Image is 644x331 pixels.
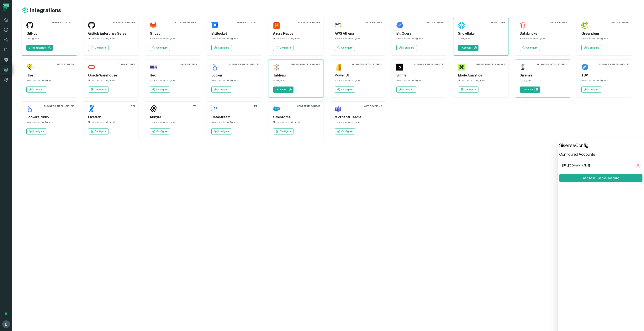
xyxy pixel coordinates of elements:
[26,73,72,78] h5: Hive
[254,105,259,108] div: ETL
[26,128,47,134] a: Configure
[520,37,566,42] div: No accounts configured
[489,21,505,24] div: Data Stores
[26,22,33,29] img: GitHub
[26,37,72,42] div: Configured
[156,88,168,91] p: Configure
[211,22,218,29] img: BitBucket
[218,46,229,49] p: Configure
[335,115,381,120] h5: Microsoft Teams
[26,79,72,83] div: No accounts configured
[581,79,627,83] div: No accounts configured
[88,87,108,93] a: Configure
[44,105,74,108] div: Business Intelligence
[581,73,627,78] h5: TDV
[211,79,257,83] div: No accounts configured
[150,37,196,42] div: No accounts configured
[476,63,505,66] div: Business Intelligence
[520,87,540,93] a: 1 Account
[26,64,33,71] img: Hive
[150,45,170,51] a: Configure
[88,22,95,29] img: GitHub Enterprise Server
[211,64,218,71] img: Looker
[113,21,135,24] div: Source Control
[119,63,135,66] div: Data Stores
[26,121,72,125] div: No accounts configured
[150,73,196,78] h5: Hex
[273,105,280,112] img: Salesforce
[273,31,319,36] h5: Azure Repos
[211,87,232,93] a: Configure
[26,31,72,36] h5: GitHub
[520,79,566,83] div: Configured
[273,73,319,78] h5: Tableau
[562,164,633,168] span: [URL][DOMAIN_NAME]
[335,121,381,125] div: No accounts configured
[218,130,229,133] p: Configure
[335,87,355,93] a: Configure
[550,21,567,24] div: Data Stores
[458,87,478,93] a: Configure
[465,88,476,91] p: Configure
[26,105,33,112] img: Looker Studio
[236,21,259,24] div: Source Control
[335,128,355,134] a: Configure
[298,21,320,24] div: Source Control
[175,21,197,24] div: Source Control
[211,128,232,134] a: Configure
[273,22,280,29] img: Azure Repos
[396,45,417,51] a: Configure
[150,64,157,71] img: Hex
[581,31,627,36] h5: Greenplum
[599,63,629,66] div: Business Intelligence
[2,320,10,328] img: avatar of Daniel Lahyani
[458,73,504,78] h5: Mode Analytics
[273,64,280,71] img: Tableau
[88,128,108,134] a: Configure
[57,63,74,66] div: Data Stores
[581,22,588,29] img: Greenplum
[396,64,403,71] img: Sigma
[559,152,642,157] h6: Configured Accounts
[280,46,291,49] p: Configure
[88,64,95,71] img: Oracle Warehouse
[335,105,342,112] img: Microsoft Teams
[156,130,168,133] p: Configure
[588,46,599,49] p: Configure
[211,73,257,78] h5: Looker
[150,31,196,36] h5: GitLab
[526,46,538,49] p: Configure
[88,79,134,83] div: No accounts configured
[273,128,293,134] a: Configure
[88,121,134,125] div: No accounts configured
[180,63,197,66] div: Data Stores
[396,87,417,93] a: Configure
[275,88,286,91] p: 1 Account
[458,31,504,36] h5: Snowflake
[273,115,319,120] h5: Salesforce
[341,130,353,133] p: Configure
[150,22,157,29] img: GitLab
[520,22,527,29] img: Databricks
[414,63,444,66] div: Business Intelligence
[335,22,342,29] img: AWS Athena
[51,21,74,24] div: Source Control
[88,105,95,112] img: Fivetran
[365,21,382,24] div: Data Stores
[396,22,403,29] img: BigQuery
[559,174,642,182] button: Add new Sisense account
[211,121,257,125] div: No accounts configured
[403,88,414,91] p: Configure
[335,45,355,51] a: Configure
[396,73,442,78] h5: Sigma
[335,31,381,36] h5: AWS Athena
[352,63,382,66] div: Business Intelligence
[458,64,465,71] img: Mode Analytics
[88,31,134,36] h5: GitHub Enterprise Server
[427,21,444,24] div: Data Stores
[211,31,257,36] h5: BitBucket
[211,105,218,112] img: Datastream
[458,79,504,83] div: No accounts configured
[218,88,229,91] p: Configure
[335,79,381,83] div: No accounts configured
